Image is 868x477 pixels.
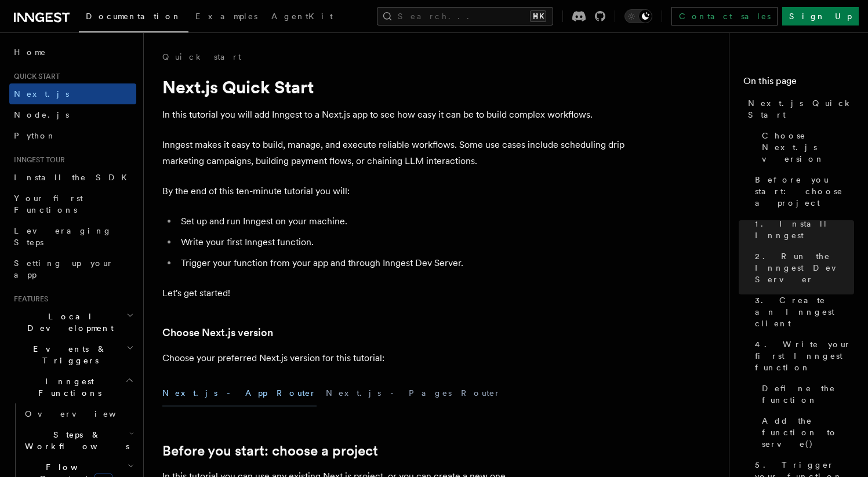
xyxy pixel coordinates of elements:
a: Add the function to serve() [757,410,854,454]
span: Your first Functions [14,194,83,214]
span: Install the SDK [14,173,134,182]
a: Sign Up [782,7,859,26]
span: Features [9,294,48,304]
p: Choose your preferred Next.js version for this tutorial: [162,350,626,366]
a: Python [9,125,136,146]
p: Let's get started! [162,285,626,301]
span: Events & Triggers [9,343,126,366]
span: Define the function [762,383,854,406]
span: 4. Write your first Inngest function [755,338,854,373]
span: Python [14,131,56,140]
span: 1. Install Inngest [755,218,854,241]
a: Choose Next.js version [757,125,854,169]
span: Leveraging Steps [14,226,112,247]
button: Inngest Functions [9,371,136,403]
span: Before you start: choose a project [755,174,854,209]
button: Events & Triggers [9,338,136,371]
a: Next.js Quick Start [743,93,854,125]
p: Inngest makes it easy to build, manage, and execute reliable workflows. Some use cases include sc... [162,137,626,169]
a: Install the SDK [9,167,136,188]
span: 3. Create an Inngest client [755,294,854,329]
span: Setting up your app [14,258,114,279]
a: AgentKit [264,3,340,31]
span: Next.js [14,89,69,99]
a: Before you start: choose a project [162,443,378,459]
a: Documentation [79,3,188,32]
span: 2. Run the Inngest Dev Server [755,250,854,285]
span: Examples [195,12,257,21]
span: Inngest Functions [9,376,125,399]
a: Your first Functions [9,188,136,220]
p: By the end of this ten-minute tutorial you will: [162,183,626,199]
kbd: ⌘K [530,10,546,22]
span: AgentKit [271,12,333,21]
button: Steps & Workflows [20,424,136,457]
span: Quick start [9,72,60,81]
span: Local Development [9,311,126,334]
h4: On this page [743,74,854,93]
a: 2. Run the Inngest Dev Server [750,246,854,290]
span: Choose Next.js version [762,130,854,165]
a: Home [9,42,136,63]
a: Choose Next.js version [162,325,273,341]
li: Trigger your function from your app and through Inngest Dev Server. [177,255,626,271]
a: Quick start [162,51,241,63]
button: Next.js - Pages Router [326,380,501,406]
a: Examples [188,3,264,31]
p: In this tutorial you will add Inngest to a Next.js app to see how easy it can be to build complex... [162,107,626,123]
a: Contact sales [671,7,778,26]
span: Node.js [14,110,69,119]
span: Overview [25,409,144,418]
span: Documentation [86,12,181,21]
a: 1. Install Inngest [750,213,854,246]
a: 3. Create an Inngest client [750,290,854,334]
li: Write your first Inngest function. [177,234,626,250]
a: Next.js [9,83,136,104]
span: Steps & Workflows [20,429,129,452]
span: Home [14,46,46,58]
span: Add the function to serve() [762,415,854,450]
a: Define the function [757,378,854,410]
span: Next.js Quick Start [748,97,854,121]
a: 4. Write your first Inngest function [750,334,854,378]
button: Search...⌘K [377,7,553,26]
span: Inngest tour [9,155,65,165]
button: Local Development [9,306,136,338]
li: Set up and run Inngest on your machine. [177,213,626,230]
button: Next.js - App Router [162,380,317,406]
a: Leveraging Steps [9,220,136,253]
a: Before you start: choose a project [750,169,854,213]
a: Setting up your app [9,253,136,285]
a: Overview [20,403,136,424]
a: Node.js [9,104,136,125]
button: Toggle dark mode [624,9,652,23]
h1: Next.js Quick Start [162,77,626,97]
